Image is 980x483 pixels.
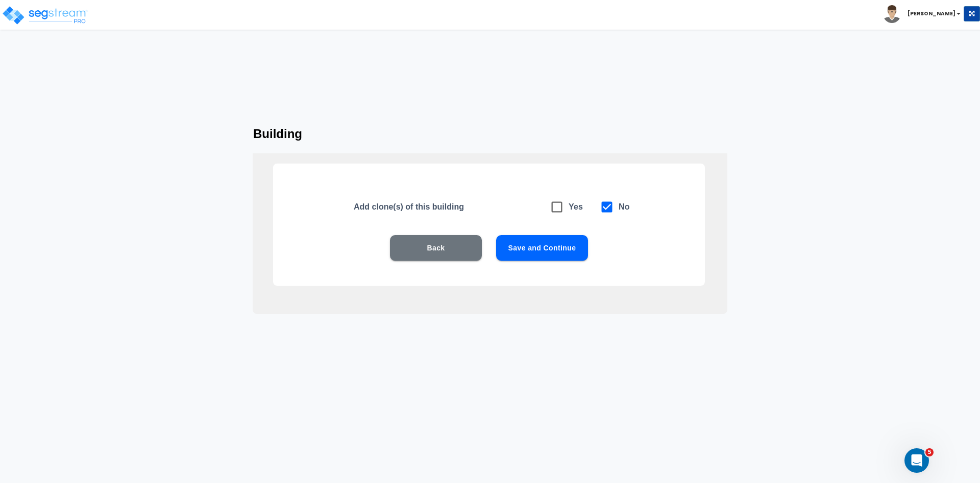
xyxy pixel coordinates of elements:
[496,235,588,261] button: Save and Continue
[390,235,482,261] button: Back
[569,200,583,214] h6: Yes
[925,448,934,456] span: 5
[354,201,537,212] h5: Add clone(s) of this building
[2,5,88,26] img: logo_pro_r.png
[883,5,901,23] img: avatar.png
[904,448,929,473] iframe: Intercom live chat
[619,200,630,214] h6: No
[908,10,955,17] b: [PERSON_NAME]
